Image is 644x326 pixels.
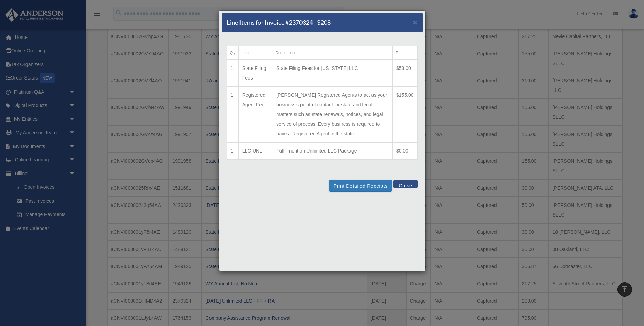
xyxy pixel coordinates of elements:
[413,18,418,26] span: ×
[227,86,238,142] td: 1
[273,46,393,60] th: Description
[227,46,238,60] th: Qty
[238,142,273,159] td: LLC-UNL
[392,86,417,142] td: $155.00
[238,60,273,86] td: State Filing Fees
[273,86,393,142] td: [PERSON_NAME] Registered Agents to act as your business's point of contact for state and legal ma...
[393,180,417,188] button: Close
[227,18,331,27] h5: Line Items for Invoice #2370324 - $208
[273,60,393,86] td: State Filing Fees for [US_STATE] LLC
[413,19,418,26] button: Close
[238,86,273,142] td: Registered Agent Fee
[273,142,393,159] td: Fulfillment on Unlimited LLC Package
[227,60,238,86] td: 1
[329,180,392,192] button: Print Detailed Receipts
[392,60,417,86] td: $53.00
[227,142,238,159] td: 1
[392,46,417,60] th: Total
[392,142,417,159] td: $0.00
[238,46,273,60] th: Item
